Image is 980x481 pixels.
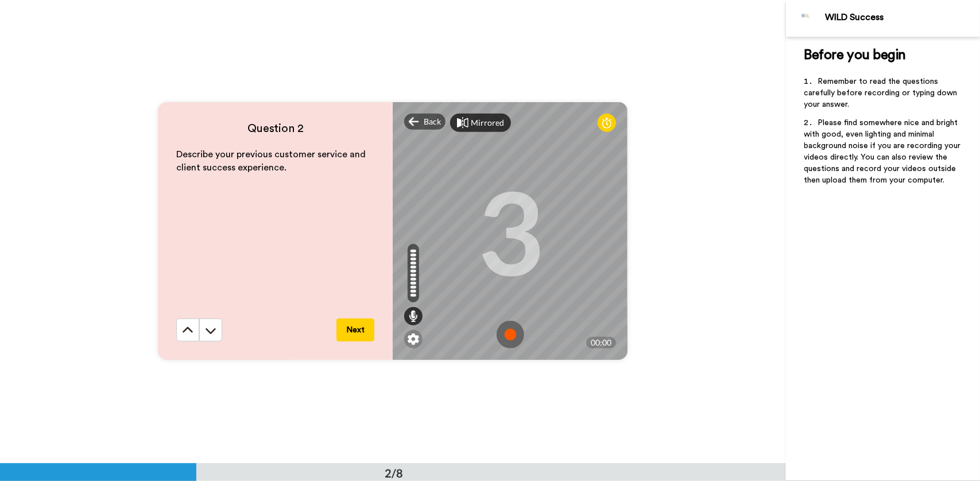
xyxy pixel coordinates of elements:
[497,321,524,348] img: ic_record_start.svg
[826,12,979,23] div: WILD Success
[477,188,544,274] div: 3
[336,319,374,342] button: Next
[804,77,960,108] span: Remember to read the questions carefully before recording or typing down your answer.
[586,337,616,348] div: 00:00
[804,119,963,184] span: Please find somewhere nice and bright with good, even lighting and minimal background noise if yo...
[471,117,504,129] div: Mirrored
[792,5,820,32] img: Profile Image
[408,333,419,345] img: ic_gear.svg
[176,121,374,137] h4: Question 2
[804,48,906,62] span: Before you begin
[424,116,441,127] span: Back
[366,465,421,481] div: 2/8
[176,150,368,172] span: Describe your previous customer service and client success experience.
[404,114,446,130] div: Back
